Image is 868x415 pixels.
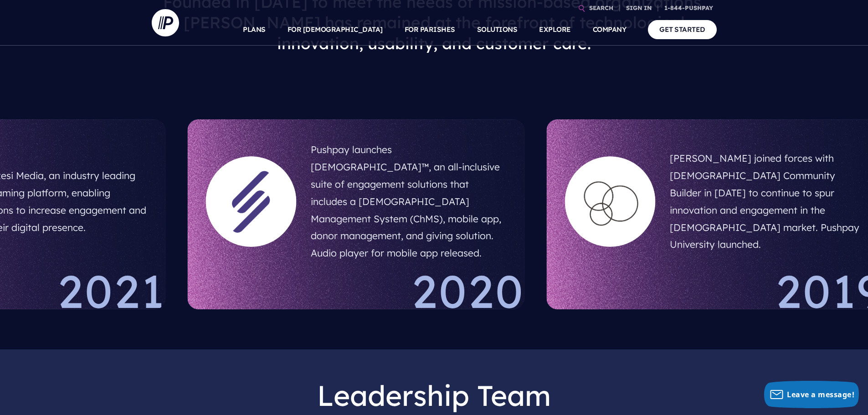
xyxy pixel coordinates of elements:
[648,20,717,39] a: GET STARTED
[764,381,859,408] button: Leave a message!
[539,14,571,46] a: EXPLORE
[593,14,627,46] a: COMPANY
[405,14,455,46] a: FOR PARISHES
[477,14,518,46] a: SOLUTIONS
[243,14,266,46] a: PLANS
[288,14,383,46] a: FOR [DEMOGRAPHIC_DATA]
[787,389,854,400] span: Leave a message!
[670,146,865,257] h5: [PERSON_NAME] joined forces with [DEMOGRAPHIC_DATA] Community Builder in [DATE] to continue to sp...
[311,138,506,266] h5: Pushpay launches [DEMOGRAPHIC_DATA]™, an all-inclusive suite of engagement solutions that include...
[188,268,525,309] div: 2020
